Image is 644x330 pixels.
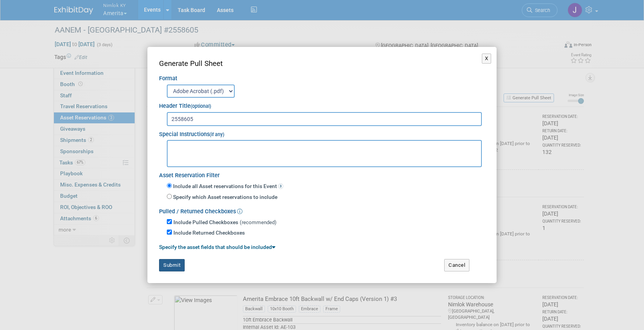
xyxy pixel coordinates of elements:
button: Cancel [444,259,469,271]
span: 3 [278,183,283,189]
div: Pulled / Returned Checkboxes [159,203,485,216]
button: Submit [159,259,185,271]
a: Specify the asset fields that should be included [159,244,275,250]
label: Include all Asset reservations for this Event [172,183,283,190]
label: Include Pulled Checkboxes [173,219,238,226]
div: Header Title [159,98,485,111]
button: X [482,54,492,64]
div: Special Instructions [159,126,485,139]
div: Format [159,69,485,83]
div: Generate Pull Sheet [159,59,485,69]
label: Specify which Asset reservations to include [172,194,277,201]
small: (optional) [190,104,211,109]
span: (recommended) [240,219,277,225]
small: (if any) [209,132,224,137]
label: Include Returned Checkboxes [173,229,245,237]
div: Asset Reservation Filter [159,167,485,180]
